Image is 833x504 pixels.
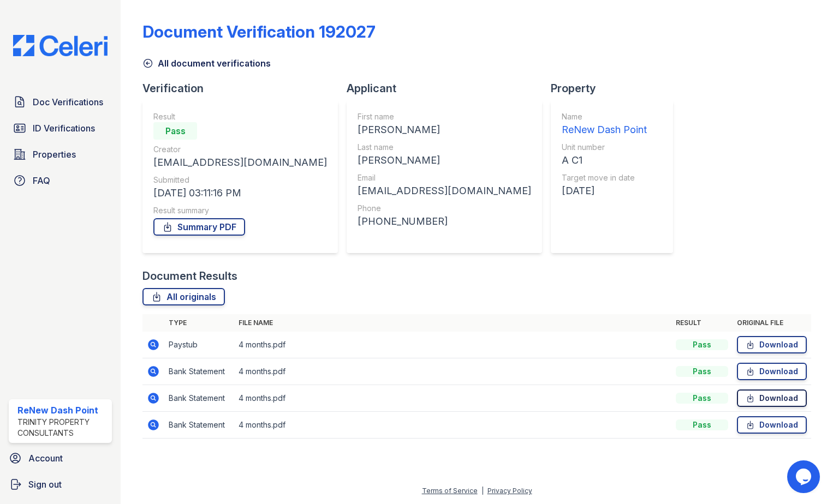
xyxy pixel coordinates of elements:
[358,172,531,183] div: Email
[358,203,531,214] div: Phone
[9,143,112,165] a: Properties
[142,57,271,70] a: All document verifications
[153,111,327,122] div: Result
[17,417,108,439] div: Trinity Property Consultants
[142,288,225,305] a: All originals
[33,174,50,187] span: FAQ
[422,487,478,495] a: Terms of Service
[676,419,728,430] div: Pass
[153,205,327,216] div: Result summary
[562,153,647,168] div: A C1
[234,332,671,358] td: 4 months.pdf
[33,95,103,109] span: Doc Verifications
[33,148,76,161] span: Properties
[142,268,237,284] div: Document Results
[358,142,531,153] div: Last name
[142,81,347,96] div: Verification
[164,314,234,332] th: Type
[737,363,807,380] a: Download
[562,142,647,153] div: Unit number
[28,478,62,491] span: Sign out
[4,447,116,469] a: Account
[164,412,234,439] td: Bank Statement
[562,183,647,199] div: [DATE]
[234,358,671,385] td: 4 months.pdf
[737,336,807,353] a: Download
[562,111,647,122] div: Name
[551,81,682,96] div: Property
[234,412,671,439] td: 4 months.pdf
[676,339,728,350] div: Pass
[4,35,116,56] img: CE_Logo_Blue-a8612792a0a2168367f1c8372b55b34899dd931a85d93a1a3d3e32e68fde9ad4.png
[33,122,95,135] span: ID Verifications
[487,487,532,495] a: Privacy Policy
[787,460,822,493] iframe: chat widget
[562,122,647,137] div: ReNew Dash Point
[358,153,531,168] div: [PERSON_NAME]
[358,122,531,137] div: [PERSON_NAME]
[164,385,234,412] td: Bank Statement
[358,214,531,229] div: [PHONE_NUMBER]
[153,218,245,236] a: Summary PDF
[562,111,647,137] a: Name ReNew Dash Point
[358,111,531,122] div: First name
[9,170,112,191] a: FAQ
[153,155,327,170] div: [EMAIL_ADDRESS][DOMAIN_NAME]
[733,314,811,332] th: Original file
[9,91,112,113] a: Doc Verifications
[17,404,108,417] div: ReNew Dash Point
[164,358,234,385] td: Bank Statement
[142,22,376,41] div: Document Verification 192027
[481,487,484,495] div: |
[676,366,728,377] div: Pass
[153,185,327,201] div: [DATE] 03:11:16 PM
[9,117,112,139] a: ID Verifications
[562,172,647,183] div: Target move in date
[737,389,807,407] a: Download
[234,314,671,332] th: File name
[4,473,116,495] a: Sign out
[28,452,63,465] span: Account
[153,144,327,155] div: Creator
[676,393,728,404] div: Pass
[358,183,531,199] div: [EMAIL_ADDRESS][DOMAIN_NAME]
[737,416,807,434] a: Download
[164,332,234,358] td: Paystub
[153,122,197,140] div: Pass
[234,385,671,412] td: 4 months.pdf
[347,81,551,96] div: Applicant
[671,314,733,332] th: Result
[153,175,327,185] div: Submitted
